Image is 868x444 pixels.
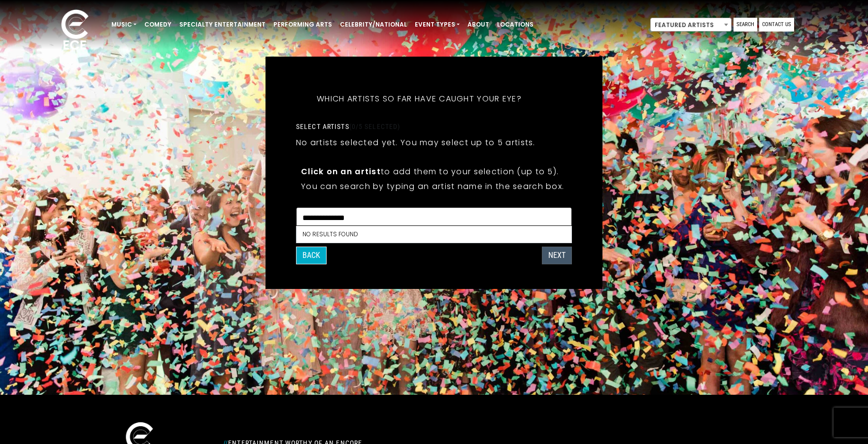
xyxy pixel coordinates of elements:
[734,18,757,32] a: Search
[50,7,100,55] img: ece_new_logo_whitev2-1.png
[349,123,401,130] span: (0/5 selected)
[301,180,567,192] p: You can search by typing an artist name in the search box.
[296,247,327,264] button: Back
[301,165,567,178] p: to add them to your selection (up to 5).
[269,16,336,33] a: Performing Arts
[493,16,537,33] a: Locations
[336,16,411,33] a: Celebrity/National
[542,247,572,264] button: Next
[464,16,493,33] a: About
[296,81,542,117] h5: Which artists so far have caught your eye?
[650,18,732,32] span: Featured Artists
[175,16,269,33] a: Specialty Entertainment
[140,16,175,33] a: Comedy
[759,18,794,32] a: Contact Us
[651,18,731,32] span: Featured Artists
[296,136,535,149] p: No artists selected yet. You may select up to 5 artists.
[296,122,400,131] label: Select artists
[107,16,140,33] a: Music
[297,226,571,243] li: No results found
[302,214,566,222] textarea: Search
[411,16,464,33] a: Event Types
[301,166,381,177] strong: Click on an artist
